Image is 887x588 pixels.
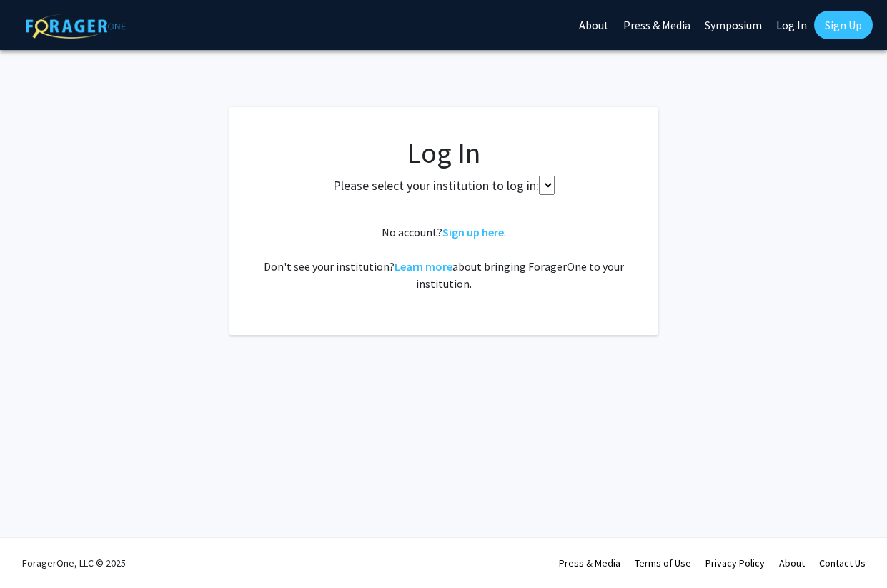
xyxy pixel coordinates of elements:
div: ForagerOne, LLC © 2025 [22,538,126,588]
a: Privacy Policy [705,557,765,569]
label: Please select your institution to log in: [333,176,539,195]
a: Terms of Use [635,557,691,569]
a: About [779,557,805,569]
a: Sign Up [814,11,873,39]
a: Sign up here [442,225,504,239]
div: No account? . Don't see your institution? about bringing ForagerOne to your institution. [258,224,630,292]
img: ForagerOne Logo [26,14,126,39]
h1: Log In [258,136,630,170]
a: Press & Media [559,557,620,569]
a: Learn more about bringing ForagerOne to your institution [395,259,452,274]
a: Contact Us [819,557,866,569]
